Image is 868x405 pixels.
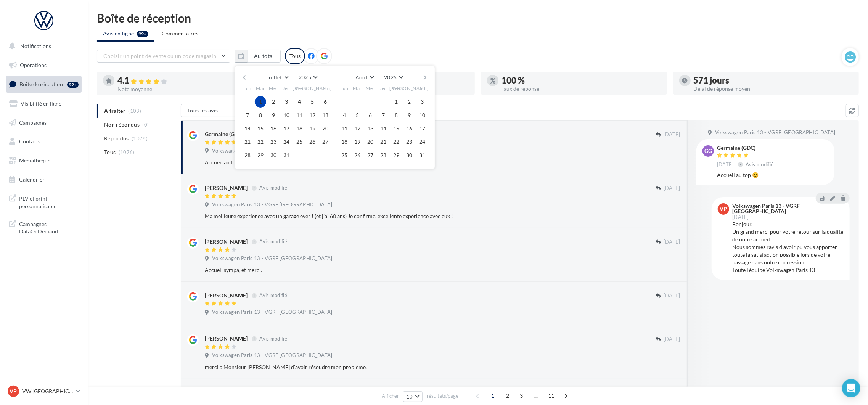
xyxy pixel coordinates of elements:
div: merci a Monsieur [PERSON_NAME] d'avoir résoudre mon problème. [205,363,631,371]
span: Tous les avis [187,107,218,114]
button: Août [352,72,377,83]
span: Médiathèque [19,157,50,164]
div: Bonjour, Un grand merci pour votre retour sur la qualité de notre accueil. Nous sommes ravis d'av... [732,220,844,274]
span: Dim [418,85,427,92]
a: Campagnes [5,115,83,131]
span: Dim [321,85,330,92]
a: Médiathèque [5,153,83,169]
span: Tous [104,148,116,156]
span: Avis modifié [259,336,287,342]
button: Au total [235,50,281,63]
div: [PERSON_NAME] [205,335,248,342]
button: 28 [242,149,253,161]
a: Visibilité en ligne [5,96,83,112]
button: 17 [281,123,292,134]
span: GG [704,147,712,155]
a: Contacts [5,133,83,149]
button: 25 [294,136,305,148]
button: 28 [378,149,389,161]
span: Lun [340,85,349,92]
span: Contacts [19,138,40,145]
button: 3 [281,96,292,108]
div: Accueil au top 😊 [205,159,631,166]
button: 18 [339,136,350,148]
span: [DATE] [664,336,680,343]
span: Avis modifié [259,239,287,245]
button: 13 [320,109,331,121]
button: Tous les avis [181,104,257,117]
span: Mer [366,85,375,92]
button: 30 [268,149,279,161]
div: Accueil au top 😊 [717,171,828,179]
button: 4 [339,109,350,121]
span: [DATE] [664,292,680,299]
div: Accueil sympa, et merci. [205,266,631,274]
button: 20 [365,136,376,148]
a: PLV et print personnalisable [5,190,83,213]
button: 1 [391,96,402,108]
div: Délai de réponse moyen [694,86,853,92]
button: 20 [320,123,331,134]
span: [DATE] [664,239,680,246]
span: VP [720,205,727,213]
span: Volkswagen Paris 13 - VGRF [GEOGRAPHIC_DATA] [212,148,332,154]
button: 8 [391,109,402,121]
span: Non répondus [104,121,140,129]
span: [DATE] [717,161,734,168]
button: 30 [403,149,415,161]
button: Choisir un point de vente ou un code magasin [97,50,230,63]
span: Jeu [283,85,290,92]
button: 11 [339,123,350,134]
a: VP VW [GEOGRAPHIC_DATA] 13 [6,384,82,399]
button: 24 [416,136,428,148]
button: 17 [416,123,428,134]
div: 4.1 [117,76,277,85]
span: Volkswagen Paris 13 - VGRF [GEOGRAPHIC_DATA] [212,352,332,359]
span: Août [355,74,368,80]
div: Tous [285,48,305,64]
span: [DATE] [732,215,749,220]
div: Germaine (GDC) [717,145,775,151]
span: 1 [487,390,499,402]
span: Mar [256,85,265,92]
span: Lun [243,85,252,92]
div: 99+ [67,82,79,88]
button: 13 [365,123,376,134]
button: 26 [307,136,318,148]
button: 19 [307,123,318,134]
button: 5 [307,96,318,108]
span: Avis modifié [746,161,774,167]
span: Avis modifié [259,185,287,191]
span: [PERSON_NAME] [293,85,332,92]
button: 29 [391,149,402,161]
button: 1 [255,96,266,108]
button: 21 [242,136,253,148]
span: 10 [407,394,413,400]
span: Calendrier [19,176,45,183]
button: 2 [268,96,279,108]
button: 31 [416,149,428,161]
button: 9 [403,109,415,121]
div: Open Intercom Messenger [842,379,860,397]
button: 9 [268,109,279,121]
span: Volkswagen Paris 13 - VGRF [GEOGRAPHIC_DATA] [212,201,332,208]
span: Juillet [267,74,282,80]
div: Taux de réponse [502,86,661,92]
span: résultats/page [427,392,458,400]
span: Répondus [104,135,129,142]
p: VW [GEOGRAPHIC_DATA] 13 [22,387,73,395]
span: 2 [502,390,514,402]
span: Campagnes DataOnDemand [19,219,79,235]
span: Opérations [20,62,47,68]
span: 2025 [384,74,397,80]
span: Volkswagen Paris 13 - VGRF [GEOGRAPHIC_DATA] [212,255,332,262]
span: [DATE] [664,131,680,138]
button: 11 [294,109,305,121]
span: Volkswagen Paris 13 - VGRF [GEOGRAPHIC_DATA] [212,309,332,316]
div: [PERSON_NAME] [205,238,248,246]
button: 22 [391,136,402,148]
button: 6 [365,109,376,121]
div: 100 % [502,76,661,85]
span: Avis modifié [259,292,287,299]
